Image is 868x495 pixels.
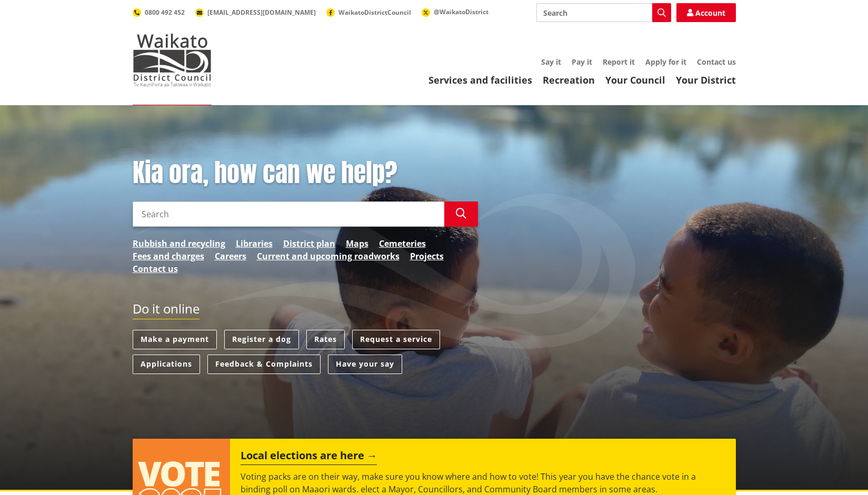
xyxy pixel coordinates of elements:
[283,237,335,250] a: District plan
[133,330,217,349] a: Make a payment
[133,301,199,320] h2: Do it online
[645,57,686,67] a: Apply for it
[434,7,488,16] span: @WaikatoDistrict
[410,250,444,262] a: Projects
[543,74,595,86] a: Recreation
[133,34,212,86] img: Waikato District Council - Te Kaunihera aa Takiwaa o Waikato
[603,57,635,67] a: Report it
[207,8,316,17] span: [EMAIL_ADDRESS][DOMAIN_NAME]
[697,57,736,67] a: Contact us
[572,57,592,67] a: Pay it
[541,57,561,67] a: Say it
[133,250,204,262] a: Fees and charges
[215,250,246,262] a: Careers
[145,8,185,17] span: 0800 492 452
[224,330,299,349] a: Register a dog
[326,8,411,17] a: WaikatoDistrictCouncil
[133,201,444,227] input: Search input
[328,355,402,374] a: Have your say
[236,237,273,250] a: Libraries
[605,74,665,86] a: Your Council
[422,7,488,16] a: @WaikatoDistrict
[133,158,478,188] h1: Kia ora, how can we help?
[133,262,178,275] a: Contact us
[352,330,440,349] a: Request a service
[676,74,736,86] a: Your District
[346,237,368,250] a: Maps
[241,449,377,465] h2: Local elections are here
[195,8,316,17] a: [EMAIL_ADDRESS][DOMAIN_NAME]
[338,8,411,17] span: WaikatoDistrictCouncil
[536,3,671,22] input: Search input
[133,8,185,17] a: 0800 492 452
[379,237,426,250] a: Cemeteries
[133,355,200,374] a: Applications
[133,237,225,250] a: Rubbish and recycling
[257,250,400,262] a: Current and upcoming roadworks
[306,330,345,349] a: Rates
[428,74,532,86] a: Services and facilities
[676,3,736,22] a: Account
[207,355,321,374] a: Feedback & Complaints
